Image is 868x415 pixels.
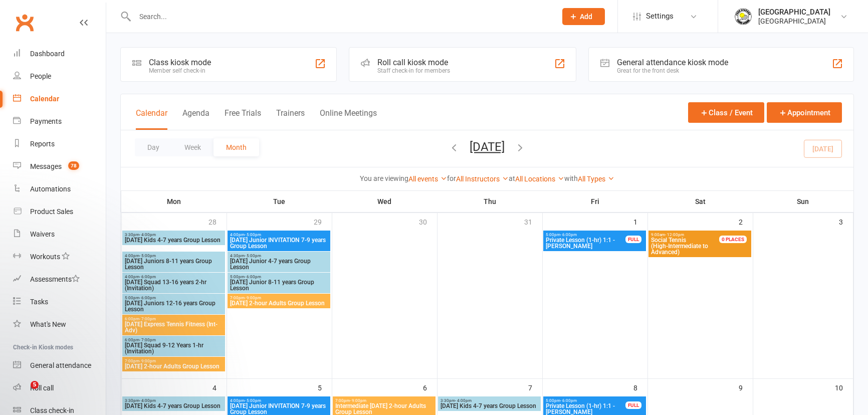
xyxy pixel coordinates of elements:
span: [DATE] Junior INVITATION 7-9 years Group Lesson [230,237,328,249]
iframe: To enrich screen reader interactions, please activate Accessibility in Grammarly extension settings [10,381,34,405]
strong: You are viewing [360,174,408,182]
strong: at [509,174,515,182]
span: Social Tennis [651,237,686,244]
a: Clubworx [12,10,37,35]
div: Roll call kiosk mode [377,58,450,67]
span: 3:30pm [440,398,539,403]
a: All Locations [515,175,564,183]
a: People [13,65,106,88]
strong: with [564,174,578,182]
th: Wed [332,191,437,212]
a: All Types [578,175,614,183]
div: Great for the front desk [617,67,728,74]
span: [DATE] Squad 13-16 years 2-hr (Invitation) [124,279,223,291]
div: [GEOGRAPHIC_DATA] [758,17,830,26]
span: - 6:00pm [560,233,577,237]
span: - 4:00pm [139,233,156,237]
div: 9 [739,379,753,395]
a: Roll call [13,377,106,399]
button: Class / Event [688,102,764,123]
th: Mon [121,191,227,212]
div: 5 [318,379,332,395]
span: Private Lesson (1-hr) 1:1 - [PERSON_NAME] [545,403,626,415]
button: Trainers [276,108,305,130]
span: [DATE] Kids 4-7 years Group Lesson [440,403,539,409]
span: 5:00pm [230,275,328,279]
span: - 12:00pm [665,233,684,237]
span: - 5:00pm [245,233,261,237]
div: General attendance kiosk mode [617,58,728,67]
div: 3 [839,213,853,230]
span: 3:30pm [124,233,223,237]
div: Payments [30,117,62,125]
span: 3:30pm [124,398,223,403]
a: Tasks [13,291,106,313]
input: Search... [132,10,549,24]
span: [DATE] Juniors 12-16 years Group Lesson [124,300,223,312]
a: Dashboard [13,43,106,65]
div: Workouts [30,253,60,261]
span: - 4:00pm [455,398,472,403]
span: - 9:00pm [245,296,261,300]
span: 5:00pm [545,398,626,403]
button: Online Meetings [320,108,377,130]
button: Week [172,138,213,156]
div: [GEOGRAPHIC_DATA] [758,8,830,17]
div: 0 PLACES [719,236,747,243]
div: Reports [30,140,55,148]
span: Add [580,13,592,21]
span: - 5:00pm [139,254,156,258]
span: 5:00pm [124,296,223,300]
div: Class check-in [30,406,74,414]
div: Member self check-in [149,67,211,74]
a: Product Sales [13,200,106,223]
button: Agenda [182,108,209,130]
div: 10 [835,379,853,395]
span: - 6:00pm [139,296,156,300]
div: 28 [208,213,227,230]
strong: for [447,174,456,182]
span: (High-Intermediate to Advanced) [650,237,731,255]
span: 7:00pm [335,398,433,403]
button: Calendar [136,108,167,130]
span: Settings [646,5,674,28]
span: 78 [68,161,79,170]
a: Payments [13,110,106,133]
button: Add [562,8,605,25]
div: 7 [528,379,542,395]
th: Tue [227,191,332,212]
div: Waivers [30,230,55,238]
span: - 7:00pm [139,317,156,321]
button: Appointment [767,102,842,123]
a: Calendar [13,88,106,110]
span: [DATE] Junior 4-7 years Group Lesson [230,258,328,270]
span: [DATE] Kids 4-7 years Group Lesson [124,403,223,409]
th: Thu [437,191,542,212]
div: 29 [314,213,332,230]
span: [DATE] Kids 4-7 years Group Lesson [124,237,223,243]
span: - 5:00pm [245,254,261,258]
a: Messages 78 [13,155,106,178]
div: Tasks [30,298,48,306]
button: [DATE] [470,140,505,154]
div: Calendar [30,95,59,103]
span: [DATE] Junior INVITATION 7-9 years Group Lesson [230,403,328,415]
div: Dashboard [30,50,65,58]
div: 31 [524,213,542,230]
a: Waivers [13,223,106,246]
span: 5 [31,381,39,389]
th: Fri [542,191,647,212]
button: Month [213,138,259,156]
div: Staff check-in for members [377,67,450,74]
span: 4:00pm [124,254,223,258]
div: Class kiosk mode [149,58,211,67]
div: Roll call [30,384,54,392]
div: 4 [212,379,227,395]
span: - 6:00pm [245,275,261,279]
div: FULL [625,401,641,409]
iframe: Intercom notifications message [8,318,208,388]
span: 4:30pm [230,254,328,258]
span: 4:00pm [230,233,328,237]
span: Private Lesson (1-hr) 1:1 - [PERSON_NAME] [545,237,626,249]
a: Workouts [13,246,106,268]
